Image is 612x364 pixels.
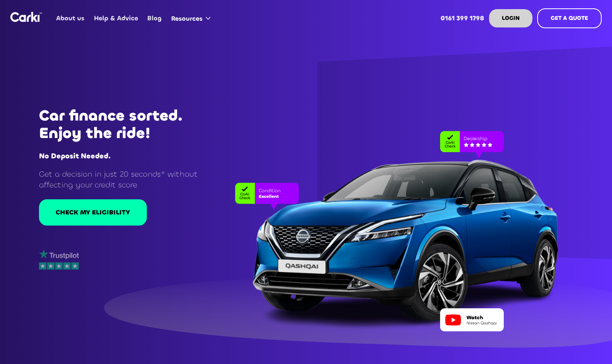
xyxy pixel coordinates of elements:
[440,14,484,22] strong: 0161 399 1798
[10,12,42,22] a: home
[551,14,588,22] strong: GET A QUOTE
[489,9,532,27] a: LOGIN
[39,107,217,142] h1: Car finance sorted. Enjoy the ride!
[166,3,218,33] div: Resources
[52,3,89,34] a: About us
[39,199,147,226] a: CHECK MY ELIGIBILITY
[89,3,142,34] a: Help & Advice
[39,169,217,191] p: Get a decision in just 20 seconds* without affecting your credit score
[39,262,79,270] img: stars
[56,208,130,217] div: CHECK MY ELIGIBILITY
[502,14,520,22] strong: LOGIN
[436,3,489,34] a: 0161 399 1798
[39,249,79,259] img: trustpilot
[10,12,42,22] img: Logo
[39,151,111,161] strong: No Deposit Needed.
[537,8,602,28] a: GET A QUOTE
[143,3,166,34] a: Blog
[171,14,203,23] div: Resources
